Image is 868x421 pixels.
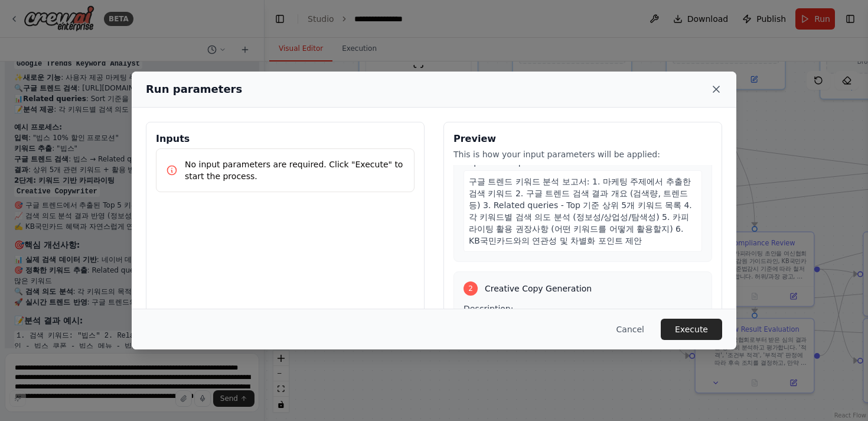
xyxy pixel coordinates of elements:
button: Execute [661,319,722,340]
div: 2 [464,281,478,296]
h3: Preview [453,132,712,146]
p: No input parameters are required. Click "Execute" to start the process. [185,158,404,182]
span: Description: [464,304,513,313]
h3: Inputs [156,132,415,146]
p: This is how your input parameters will be applied: [453,148,712,160]
span: Creative Copy Generation [485,283,592,294]
button: Cancel [607,319,654,340]
span: 구글 트렌드 키워드 분석 보고서: 1. 마케팅 주제에서 추출한 검색 키워드 2. 구글 트렌드 검색 결과 개요 (검색량, 트렌드 등) 3. Related queries - To... [469,177,692,245]
h2: Run parameters [146,81,242,98]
